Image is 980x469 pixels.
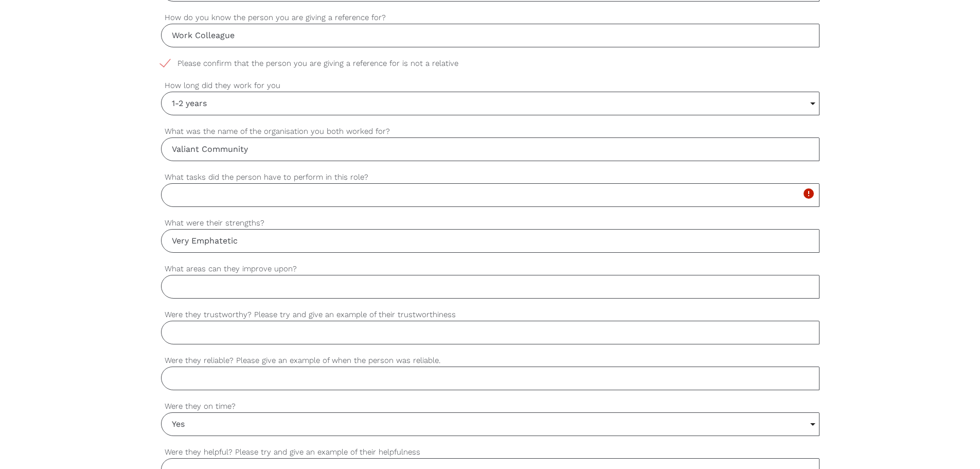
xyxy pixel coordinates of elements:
[161,401,819,412] label: Were they on time?
[161,58,478,70] span: Please confirm that the person you are giving a reference for is not a relative
[161,171,819,183] label: What tasks did the person have to perform in this role?
[161,355,819,367] label: Were they reliable? Please give an example of when the person was reliable.
[161,446,819,458] label: Were they helpful? Please try and give an example of their helpfulness
[803,187,815,200] i: error
[161,80,819,92] label: How long did they work for you
[161,309,819,321] label: Were they trustworthy? Please try and give an example of their trustworthiness
[161,217,819,229] label: What were their strengths?
[161,263,819,275] label: What areas can they improve upon?
[161,12,819,24] label: How do you know the person you are giving a reference for?
[161,126,819,137] label: What was the name of the organisation you both worked for?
